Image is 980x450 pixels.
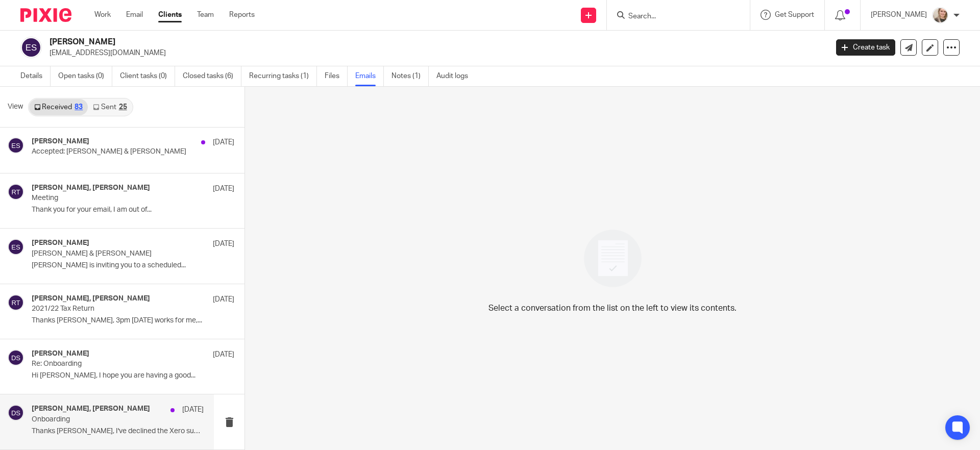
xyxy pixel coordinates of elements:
[577,223,648,294] img: image
[836,39,895,56] a: Create task
[50,37,667,47] h2: [PERSON_NAME]
[32,415,169,424] p: Onboarding
[8,405,24,421] img: svg%3E
[32,294,150,303] h4: [PERSON_NAME], [PERSON_NAME]
[488,302,737,314] p: Select a conversation from the list on the left to view its contents.
[229,10,255,20] a: Reports
[213,137,234,147] p: [DATE]
[32,184,150,192] h4: [PERSON_NAME], [PERSON_NAME]
[32,360,194,368] p: Re: Onboarding
[249,66,317,86] a: Recurring tasks (1)
[391,66,429,86] a: Notes (1)
[50,48,821,58] p: [EMAIL_ADDRESS][DOMAIN_NAME]
[8,349,24,366] img: svg%3E
[20,66,51,86] a: Details
[8,102,23,112] span: View
[120,66,175,86] a: Client tasks (0)
[183,66,241,86] a: Closed tasks (6)
[627,12,719,21] input: Search
[32,249,194,258] p: [PERSON_NAME] & [PERSON_NAME]
[88,99,132,115] a: Sent25
[8,239,24,255] img: svg%3E
[213,239,234,249] p: [DATE]
[8,137,24,154] img: svg%3E
[932,7,948,23] img: IMG_7594.jpg
[94,10,111,20] a: Work
[32,349,89,358] h4: [PERSON_NAME]
[436,66,476,86] a: Audit logs
[8,294,24,311] img: svg%3E
[213,349,234,360] p: [DATE]
[119,104,127,111] div: 25
[75,104,83,111] div: 83
[32,206,234,214] p: Thank you for your email, I am out of...
[197,10,214,20] a: Team
[32,427,204,436] p: Thanks [PERSON_NAME], I've declined the Xero sub and...
[871,10,927,20] p: [PERSON_NAME]
[775,11,814,18] span: Get Support
[32,261,234,270] p: [PERSON_NAME] is inviting you to a scheduled...
[126,10,143,20] a: Email
[32,305,194,313] p: 2021/22 Tax Return
[32,316,234,325] p: Thanks [PERSON_NAME], 3pm [DATE] works for me,...
[32,405,150,413] h4: [PERSON_NAME], [PERSON_NAME]
[29,99,88,115] a: Received83
[355,66,384,86] a: Emails
[32,137,89,146] h4: [PERSON_NAME]
[213,184,234,194] p: [DATE]
[325,66,348,86] a: Files
[32,239,89,247] h4: [PERSON_NAME]
[20,8,71,22] img: Pixie
[213,294,234,305] p: [DATE]
[58,66,112,86] a: Open tasks (0)
[8,184,24,200] img: svg%3E
[32,147,194,156] p: Accepted: [PERSON_NAME] & [PERSON_NAME]
[158,10,182,20] a: Clients
[20,37,42,58] img: svg%3E
[182,405,204,415] p: [DATE]
[32,371,234,380] p: Hi [PERSON_NAME], I hope you are having a good...
[32,194,194,203] p: Meeting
